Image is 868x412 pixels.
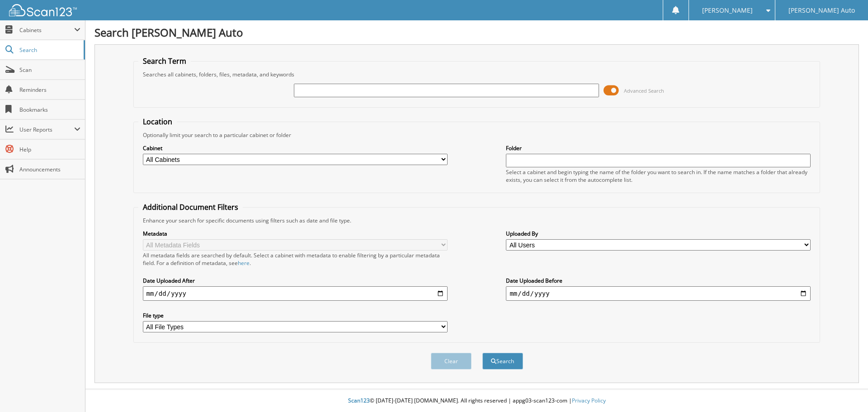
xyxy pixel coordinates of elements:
label: File type [143,312,448,319]
legend: Location [138,117,177,127]
iframe: Chat Widget [823,369,868,412]
input: end [506,286,811,301]
a: here [238,259,250,267]
label: Date Uploaded Before [506,277,811,284]
button: Clear [431,353,472,369]
div: Enhance your search for specific documents using filters such as date and file type. [138,217,816,224]
span: Announcements [19,166,80,173]
label: Uploaded By [506,230,811,237]
span: [PERSON_NAME] [702,8,753,13]
img: scan123-logo-white.svg [9,4,77,16]
label: Metadata [143,230,448,237]
span: Scan123 [348,397,370,404]
span: [PERSON_NAME] Auto [788,8,855,13]
div: Optionally limit your search to a particular cabinet or folder [138,131,816,139]
div: Searches all cabinets, folders, files, metadata, and keywords [138,71,816,78]
span: Help [19,146,80,153]
label: Date Uploaded After [143,277,448,284]
span: Scan [19,66,80,74]
span: Advanced Search [624,87,664,94]
span: Cabinets [19,26,74,34]
h1: Search [PERSON_NAME] Auto [94,25,859,40]
input: start [143,286,448,301]
a: Privacy Policy [572,397,606,404]
span: User Reports [19,126,74,133]
div: All metadata fields are searched by default. Select a cabinet with metadata to enable filtering b... [143,251,448,267]
button: Search [482,353,523,369]
div: Select a cabinet and begin typing the name of the folder you want to search in. If the name match... [506,168,811,184]
label: Cabinet [143,144,448,152]
span: Bookmarks [19,106,80,114]
legend: Search Term [138,56,191,66]
legend: Additional Document Filters [138,202,243,212]
span: Search [19,46,79,54]
span: Reminders [19,86,80,94]
div: © [DATE]-[DATE] [DOMAIN_NAME]. All rights reserved | appg03-scan123-com | [85,390,868,412]
label: Folder [506,144,811,152]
